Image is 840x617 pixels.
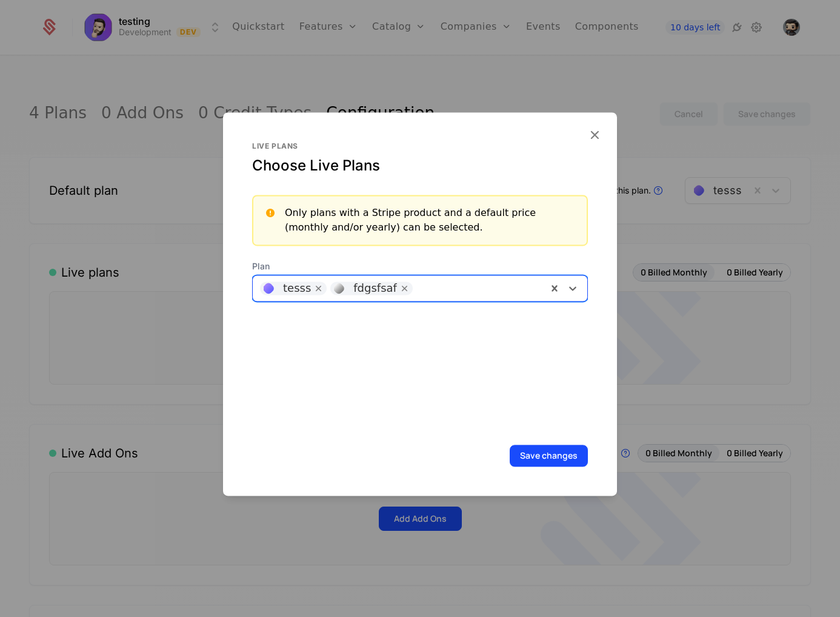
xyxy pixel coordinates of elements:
[510,445,588,467] button: Save changes
[311,282,327,295] div: Remove [object Object]
[283,283,311,294] div: tesss
[285,206,577,235] div: Only plans with a Stripe product and a default price (monthly and/or yearly) can be selected.
[252,260,588,272] span: Plan
[397,282,413,295] div: Remove [object Object]
[252,156,588,175] div: Choose Live Plans
[252,141,588,151] div: Live plans
[353,283,397,294] div: fdgsfsaf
